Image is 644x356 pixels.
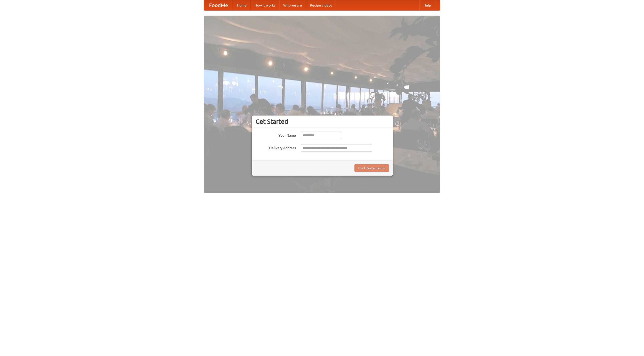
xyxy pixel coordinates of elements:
a: FoodMe [204,0,233,10]
button: Find Restaurants! [354,164,389,172]
a: Help [419,0,435,10]
h3: Get Started [256,118,389,125]
a: Home [233,0,251,10]
a: Who we are [279,0,306,10]
a: How it works [251,0,279,10]
a: Recipe videos [306,0,336,10]
label: Your Name [256,132,296,138]
label: Delivery Address [256,144,296,150]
